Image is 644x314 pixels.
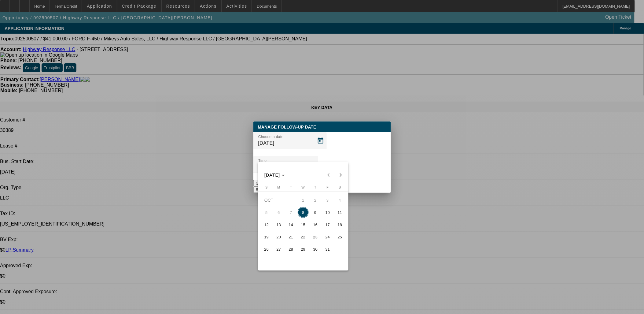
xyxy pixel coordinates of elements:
button: October 24, 2025 [322,231,334,243]
span: S [265,185,267,189]
span: 11 [334,207,345,218]
button: October 20, 2025 [273,231,285,243]
span: 21 [285,231,296,242]
span: 2 [310,195,321,206]
button: October 13, 2025 [273,219,285,231]
button: October 5, 2025 [260,206,273,219]
span: 12 [261,219,272,230]
span: 28 [285,244,296,255]
button: Choose month and year [262,170,287,181]
button: October 31, 2025 [322,243,334,255]
span: 18 [334,219,345,230]
span: 24 [322,231,333,242]
button: October 21, 2025 [285,231,297,243]
button: Next month [335,169,347,181]
button: October 14, 2025 [285,219,297,231]
button: October 8, 2025 [297,206,309,219]
button: October 4, 2025 [334,194,346,206]
span: S [339,185,341,189]
span: 31 [322,244,333,255]
button: October 2, 2025 [309,194,322,206]
span: 20 [273,231,284,242]
span: F [327,185,329,189]
span: 9 [310,207,321,218]
button: October 28, 2025 [285,243,297,255]
button: October 26, 2025 [260,243,273,255]
td: OCT [260,194,297,206]
span: [DATE] [264,173,280,178]
span: 17 [322,219,333,230]
span: 19 [261,231,272,242]
button: October 1, 2025 [297,194,309,206]
span: 3 [322,195,333,206]
span: 27 [273,244,284,255]
span: 7 [285,207,296,218]
span: W [302,185,305,189]
button: October 19, 2025 [260,231,273,243]
span: 30 [310,244,321,255]
button: October 18, 2025 [334,219,346,231]
button: October 3, 2025 [322,194,334,206]
span: 8 [298,207,309,218]
button: October 22, 2025 [297,231,309,243]
button: October 10, 2025 [322,206,334,219]
button: October 17, 2025 [322,219,334,231]
button: October 6, 2025 [273,206,285,219]
span: 26 [261,244,272,255]
span: 13 [273,219,284,230]
span: T [315,185,317,189]
button: October 7, 2025 [285,206,297,219]
button: October 29, 2025 [297,243,309,255]
span: 25 [334,231,345,242]
span: 29 [298,244,309,255]
span: 15 [298,219,309,230]
button: October 25, 2025 [334,231,346,243]
span: 6 [273,207,284,218]
span: M [277,185,280,189]
button: October 16, 2025 [309,219,322,231]
button: October 15, 2025 [297,219,309,231]
span: 1 [298,195,309,206]
span: 16 [310,219,321,230]
span: 5 [261,207,272,218]
span: 4 [334,195,345,206]
button: October 23, 2025 [309,231,322,243]
span: 14 [285,219,296,230]
span: 22 [298,231,309,242]
span: T [290,185,292,189]
button: October 11, 2025 [334,206,346,219]
button: October 9, 2025 [309,206,322,219]
span: 23 [310,231,321,242]
button: October 12, 2025 [260,219,273,231]
span: 10 [322,207,333,218]
button: October 27, 2025 [273,243,285,255]
button: October 30, 2025 [309,243,322,255]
